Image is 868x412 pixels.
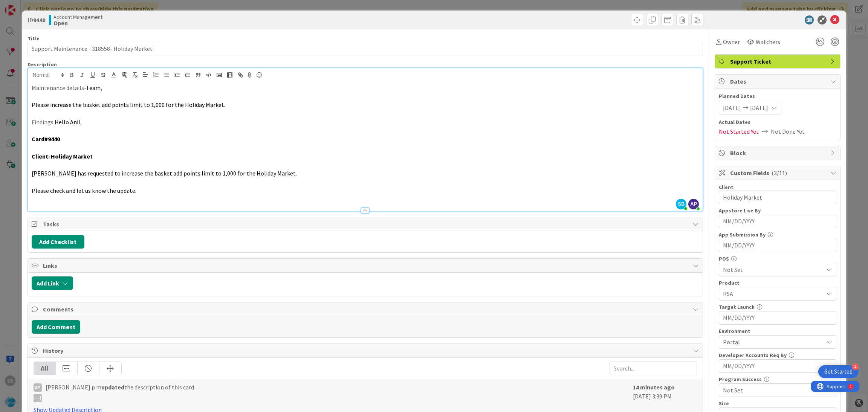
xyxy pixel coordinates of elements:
[719,118,836,126] span: Actual Dates
[719,256,836,261] div: POS
[723,215,832,228] input: MM/DD/YYYY
[730,77,827,86] span: Dates
[28,15,45,24] span: ID
[32,101,225,108] span: Please increase the basket add points limit to 1,000 for the Holiday Market.
[723,311,832,324] input: MM/DD/YYYY
[34,362,56,375] div: All
[16,1,34,10] span: Support
[55,118,82,126] span: Hello Anil,
[756,37,780,46] span: Watchers
[43,305,689,314] span: Comments
[39,3,41,9] div: 1
[32,118,699,127] p: Findings:
[719,232,836,237] div: App Submission By
[719,304,836,310] div: Target Launch
[730,57,827,66] span: Support Ticket
[28,35,40,42] label: Title
[53,20,102,26] b: Open
[772,169,787,177] span: ( 3/11 )
[43,261,689,270] span: Links
[28,61,57,68] span: Description
[32,276,73,290] button: Add Link
[723,103,741,112] span: [DATE]
[719,352,836,358] div: Developer Accounts Req By
[33,16,45,24] b: 9440
[719,92,836,100] span: Planned Dates
[633,383,675,391] b: 14 minutes ago
[723,337,823,346] span: Portal
[723,386,823,395] span: Not Set
[818,365,859,378] div: Open Get Started checklist, remaining modules: 4
[723,289,823,298] span: RSA
[719,377,836,382] div: Program Success
[32,153,93,160] strong: Client: Holiday Market
[32,187,136,194] span: Please check and let us know the update.
[28,42,703,55] input: type card name here...
[730,148,827,157] span: Block
[719,328,836,334] div: Environment
[719,184,734,191] label: Client
[719,280,836,285] div: Product
[723,37,740,46] span: Owner
[723,360,832,372] input: MM/DD/YYYY
[824,368,853,375] div: Get Started
[86,84,102,92] span: Team,
[719,401,836,406] div: Size
[730,168,827,177] span: Custom Fields
[53,14,102,20] span: Account Management
[610,362,697,375] input: Search...
[723,265,823,274] span: Not Set
[32,135,60,143] strong: Card#9440
[32,84,699,92] p: Maintenance details-
[32,320,80,334] button: Add Comment
[32,169,297,177] span: [PERSON_NAME] has requested to increase the basket add points limit to 1,000 for the Holiday Market.
[719,208,836,213] div: Appstore Live By
[43,220,689,229] span: Tasks
[688,199,699,209] span: AP
[719,127,759,136] span: Not Started Yet
[46,383,194,402] span: [PERSON_NAME] p m the description of this card
[723,239,832,252] input: MM/DD/YYYY
[34,383,42,392] div: Ap
[852,363,859,370] div: 4
[32,235,84,249] button: Add Checklist
[43,346,689,355] span: History
[101,383,124,391] b: updated
[771,127,805,136] span: Not Done Yet
[676,199,686,209] span: SB
[750,103,768,112] span: [DATE]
